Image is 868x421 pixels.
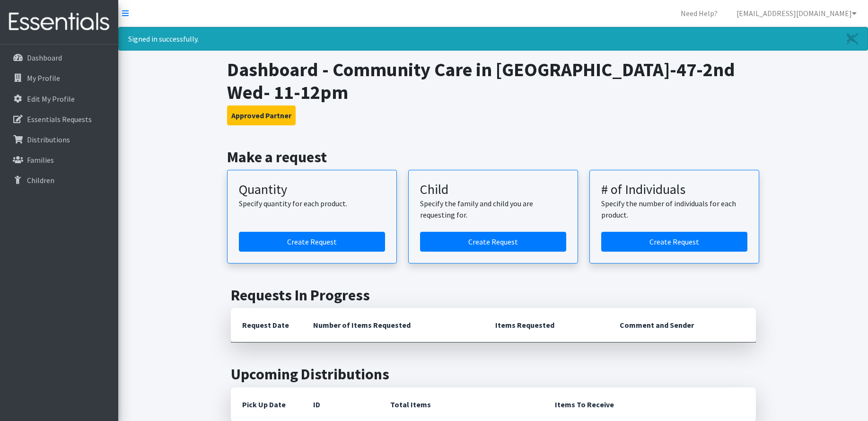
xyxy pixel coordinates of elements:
[484,308,608,342] th: Items Requested
[27,155,54,165] p: Families
[27,94,75,104] p: Edit My Profile
[4,69,114,88] a: My Profile
[4,89,114,108] a: Edit My Profile
[4,150,114,169] a: Families
[4,110,114,129] a: Essentials Requests
[27,73,60,83] p: My Profile
[420,198,566,220] p: Specify the family and child you are requesting for.
[231,308,302,342] th: Request Date
[27,114,92,124] p: Essentials Requests
[239,198,385,209] p: Specify quantity for each product.
[601,182,747,198] h3: # of Individuals
[608,308,755,342] th: Comment and Sender
[4,171,114,190] a: Children
[227,105,296,125] button: Approved Partner
[27,175,54,185] p: Children
[231,286,756,304] h2: Requests In Progress
[601,232,747,252] a: Create a request by number of individuals
[4,48,114,67] a: Dashboard
[4,6,114,38] img: HumanEssentials
[601,198,747,220] p: Specify the number of individuals for each product.
[231,365,756,383] h2: Upcoming Distributions
[118,27,868,51] div: Signed in successfully.
[673,4,725,23] a: Need Help?
[239,232,385,252] a: Create a request by quantity
[4,130,114,149] a: Distributions
[227,58,759,104] h1: Dashboard - Community Care in [GEOGRAPHIC_DATA]-47-2nd Wed- 11-12pm
[729,4,864,23] a: [EMAIL_ADDRESS][DOMAIN_NAME]
[420,232,566,252] a: Create a request for a child or family
[837,27,868,50] a: Close
[227,148,759,166] h2: Make a request
[27,53,62,62] p: Dashboard
[420,182,566,198] h3: Child
[302,308,484,342] th: Number of Items Requested
[27,135,70,144] p: Distributions
[239,182,385,198] h3: Quantity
